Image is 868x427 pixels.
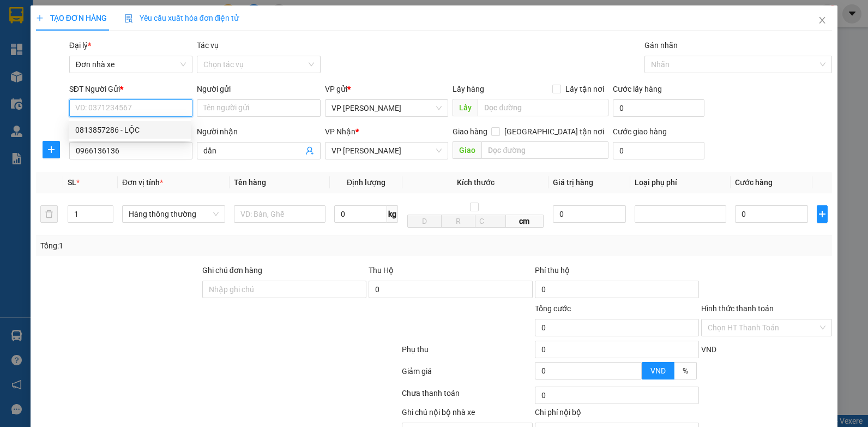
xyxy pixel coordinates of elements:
[535,406,699,423] div: Chi phí nội bộ
[325,83,449,95] div: VP gửi
[197,83,321,95] div: Người gửi
[457,178,495,187] span: Kích thước
[453,85,484,93] span: Lấy hàng
[478,99,608,116] input: Dọc đường
[124,14,239,22] span: Yêu cầu xuất hóa đơn điện tử
[36,14,44,22] span: plus
[234,178,266,187] span: Tên hàng
[347,178,385,187] span: Định lượng
[76,56,186,73] span: Đơn nhà xe
[735,178,773,187] span: Cước hàng
[122,178,163,187] span: Đơn vị tính
[817,210,827,218] span: plus
[331,143,442,159] span: VP LÊ HỒNG PHONG
[613,99,704,117] input: Cước lấy hàng
[36,14,107,22] span: TẠO ĐƠN HÀNG
[43,145,59,154] span: plus
[75,124,184,136] div: 0813857286 - LỘC
[535,304,571,313] span: Tổng cước
[197,126,321,138] div: Người nhận
[407,215,442,228] input: D
[234,205,325,223] input: VD: Bàn, Ghế
[535,264,699,281] div: Phí thu hộ
[644,41,678,50] label: Gán nhãn
[817,205,828,223] button: plus
[818,16,827,25] span: close
[40,205,58,223] button: delete
[124,14,133,23] img: icon
[613,142,704,159] input: Cước giao hàng
[43,141,60,158] button: plus
[401,365,534,384] div: Giảm giá
[68,178,76,187] span: SL
[402,406,533,423] div: Ghi chú nội bộ nhà xe
[129,206,219,222] span: Hàng thông thường
[807,5,837,36] button: Close
[613,127,667,136] label: Cước giao hàng
[500,126,608,138] span: [GEOGRAPHIC_DATA] tận nơi
[369,266,394,275] span: Thu Hộ
[453,127,487,136] span: Giao hàng
[202,266,262,275] label: Ghi chú đơn hàng
[481,141,608,159] input: Dọc đường
[441,215,475,228] input: R
[331,100,442,116] span: VP Trần Khát Chân
[401,387,534,406] div: Chưa thanh toán
[69,121,191,139] div: 0813857286 - LỘC
[553,178,593,187] span: Giá trị hàng
[202,281,366,298] input: Ghi chú đơn hàng
[650,366,666,375] span: VND
[553,205,626,223] input: 0
[506,215,544,228] span: cm
[325,127,355,136] span: VP Nhận
[630,172,731,193] th: Loại phụ phí
[701,345,716,354] span: VND
[453,141,481,159] span: Giao
[453,99,478,116] span: Lấy
[561,83,608,95] span: Lấy tận nơi
[701,304,774,313] label: Hình thức thanh toán
[401,343,534,363] div: Phụ thu
[475,215,506,228] input: C
[683,366,688,375] span: %
[387,205,398,223] span: kg
[69,41,91,50] span: Đại lý
[305,146,314,155] span: user-add
[197,41,219,50] label: Tác vụ
[613,85,662,93] label: Cước lấy hàng
[40,240,336,252] div: Tổng: 1
[69,83,193,95] div: SĐT Người Gửi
